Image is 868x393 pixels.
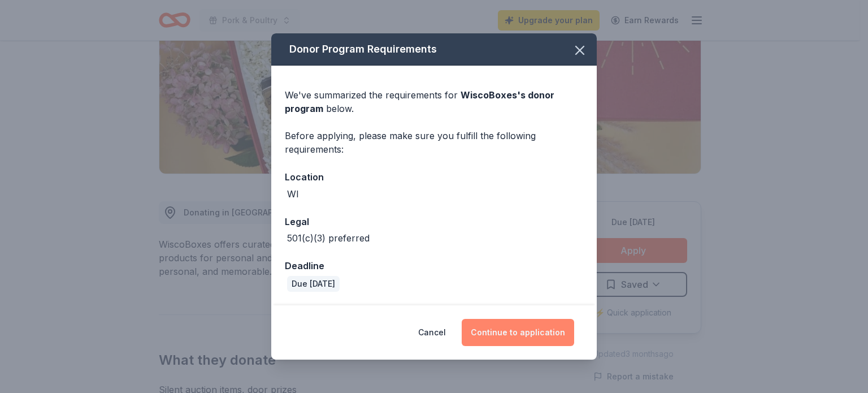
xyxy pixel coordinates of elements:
[462,319,574,346] button: Continue to application
[285,258,583,273] div: Deadline
[285,129,583,156] div: Before applying, please make sure you fulfill the following requirements:
[287,187,299,201] div: WI
[285,170,583,184] div: Location
[271,33,597,66] div: Donor Program Requirements
[287,276,340,292] div: Due [DATE]
[285,88,583,115] div: We've summarized the requirements for below.
[418,319,446,346] button: Cancel
[285,214,583,229] div: Legal
[287,231,370,245] div: 501(c)(3) preferred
